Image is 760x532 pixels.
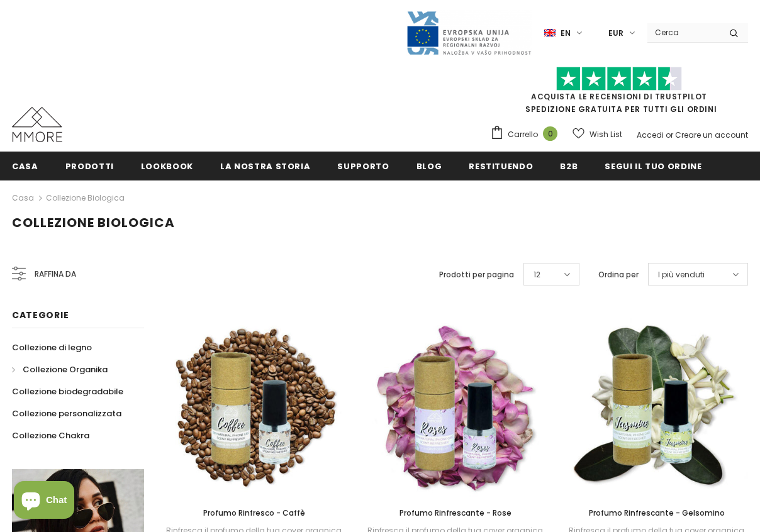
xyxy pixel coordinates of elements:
[544,28,556,38] img: i-lang-1.png
[65,160,114,172] span: Prodotti
[12,191,34,206] a: Casa
[534,269,540,281] span: 12
[543,126,557,141] span: 0
[12,429,89,441] span: Collezione Chakra
[647,23,720,42] input: Search Site
[675,130,748,140] a: Creare un account
[561,27,571,40] span: en
[589,507,725,518] span: Profumo Rinfrescante - Gelsomino
[220,152,310,180] a: La nostra storia
[406,27,532,38] a: Javni Razpis
[203,507,305,518] span: Profumo Rinfresco - Caffè
[12,385,123,397] span: Collezione biodegradabile
[400,507,511,518] span: Profumo Rinfrescante - Rose
[605,152,701,180] a: Segui il tuo ordine
[141,152,193,180] a: Lookbook
[508,128,538,141] span: Carrello
[35,267,76,281] span: Raffina da
[12,309,69,321] span: Categorie
[573,123,622,145] a: Wish List
[560,152,578,180] a: B2B
[416,160,442,172] span: Blog
[439,269,514,281] label: Prodotti per pagina
[12,152,38,180] a: Casa
[12,380,123,402] a: Collezione biodegradabile
[605,160,701,172] span: Segui il tuo ordine
[590,128,622,141] span: Wish List
[531,91,707,102] a: Acquista le recensioni di TrustPilot
[666,130,673,140] span: or
[598,269,639,281] label: Ordina per
[12,214,175,231] span: Collezione biologica
[658,269,705,281] span: I più venduti
[490,125,564,144] a: Carrello 0
[23,363,108,375] span: Collezione Organika
[406,10,532,56] img: Javni Razpis
[12,107,62,142] img: Casi MMORE
[566,506,748,520] a: Profumo Rinfrescante - Gelsomino
[10,481,78,522] inbox-online-store-chat: Shopify online store chat
[12,160,38,172] span: Casa
[556,67,682,91] img: Fidati di Pilot Stars
[490,72,748,114] span: SPEDIZIONE GRATUITA PER TUTTI GLI ORDINI
[220,160,310,172] span: La nostra storia
[65,152,114,180] a: Prodotti
[12,358,108,380] a: Collezione Organika
[469,152,533,180] a: Restituendo
[637,130,664,140] a: Accedi
[416,152,442,180] a: Blog
[364,506,547,520] a: Profumo Rinfrescante - Rose
[12,336,92,358] a: Collezione di legno
[337,160,389,172] span: supporto
[608,27,623,40] span: EUR
[163,506,345,520] a: Profumo Rinfresco - Caffè
[12,424,89,446] a: Collezione Chakra
[560,160,578,172] span: B2B
[12,407,121,419] span: Collezione personalizzata
[12,402,121,424] a: Collezione personalizzata
[46,192,125,203] a: Collezione biologica
[141,160,193,172] span: Lookbook
[469,160,533,172] span: Restituendo
[337,152,389,180] a: supporto
[12,341,92,353] span: Collezione di legno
